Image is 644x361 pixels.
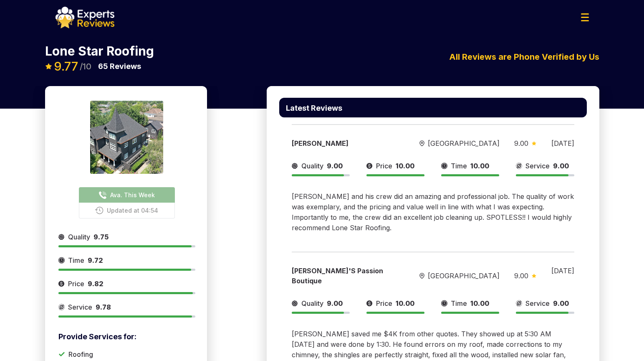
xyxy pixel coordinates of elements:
[95,206,104,214] img: buttonPhoneIcon
[110,191,155,199] span: Ava. This Week
[532,141,536,145] img: slider icon
[98,61,141,72] p: Reviews
[419,140,424,147] img: slider icon
[68,279,84,289] span: Price
[54,59,78,74] span: 9.77
[98,191,107,199] img: buttonPhoneIcon
[516,161,522,171] img: slider icon
[551,266,574,286] div: [DATE]
[525,161,550,171] span: Service
[609,326,644,361] iframe: OpenWidget widget
[451,298,467,308] span: Time
[68,349,93,359] p: Roofing
[553,299,569,308] span: 9.00
[327,299,343,308] span: 9.00
[58,331,195,343] p: Provide Services for:
[80,62,91,71] span: /10
[286,104,342,112] p: Latest Reviews
[553,162,569,170] span: 9.00
[514,272,528,280] span: 9.00
[107,206,158,215] span: Updated at 04:54
[93,233,109,241] span: 9.75
[98,62,108,71] span: 65
[451,161,467,171] span: Time
[525,298,550,308] span: Service
[58,232,65,242] img: slider icon
[428,271,500,281] span: [GEOGRAPHIC_DATA]
[551,138,574,148] div: [DATE]
[376,298,392,308] span: Price
[532,274,536,278] img: slider icon
[581,13,589,21] img: Menu Icon
[516,298,522,308] img: slider icon
[68,232,90,242] span: Quality
[396,162,414,170] span: 10.00
[68,255,84,265] span: Time
[88,256,103,264] span: 9.72
[79,203,175,219] button: Updated at 04:54
[90,101,163,174] img: expert image
[470,162,489,170] span: 10.00
[428,138,500,148] span: [GEOGRAPHIC_DATA]
[58,302,65,312] img: slider icon
[56,7,114,28] img: logo
[327,162,343,170] span: 9.00
[292,266,405,286] div: [PERSON_NAME]'s Passion Boutique
[58,255,65,265] img: slider icon
[514,139,528,147] span: 9.00
[292,192,574,232] span: [PERSON_NAME] and his crew did an amazing and professional job. The quality of work was exemplary...
[419,273,424,279] img: slider icon
[376,161,392,171] span: Price
[68,302,92,312] span: Service
[96,303,111,311] span: 9.78
[88,280,104,288] span: 9.82
[292,161,298,171] img: slider icon
[301,298,323,308] span: Quality
[292,298,298,308] img: slider icon
[292,138,405,148] div: [PERSON_NAME]
[366,298,373,308] img: slider icon
[79,187,175,203] button: Ava. This Week
[441,298,447,308] img: slider icon
[441,161,447,171] img: slider icon
[267,51,599,63] div: All Reviews are Phone Verified by Us
[301,161,323,171] span: Quality
[470,299,489,308] span: 10.00
[58,279,65,289] img: slider icon
[45,45,154,57] p: Lone Star Roofing
[366,161,373,171] img: slider icon
[396,299,414,308] span: 10.00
